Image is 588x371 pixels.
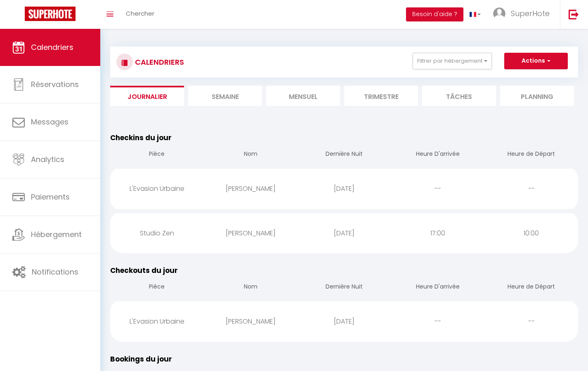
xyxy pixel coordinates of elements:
[126,9,154,18] span: Chercher
[110,133,172,143] span: Checkins du jour
[391,308,484,335] div: --
[25,7,76,21] img: Super Booking
[110,276,204,299] th: Pièce
[484,220,578,247] div: 10:00
[110,86,184,106] li: Journalier
[484,276,578,299] th: Heure de Départ
[31,79,79,89] span: Réservations
[391,175,484,202] div: --
[569,9,579,19] img: logout
[298,175,391,202] div: [DATE]
[204,276,298,299] th: Nom
[110,220,204,247] div: Studio Zen
[511,8,550,19] span: SuperHote
[504,53,568,69] button: Actions
[110,354,172,364] span: Bookings du jour
[298,220,391,247] div: [DATE]
[7,3,31,28] button: Ouvrir le widget de chat LiveChat
[406,7,463,21] button: Besoin d'aide ?
[188,86,262,106] li: Semaine
[31,117,68,127] span: Messages
[413,53,492,69] button: Filtrer par hébergement
[484,308,578,335] div: --
[204,175,298,202] div: [PERSON_NAME]
[344,86,418,106] li: Trimestre
[110,143,204,167] th: Pièce
[110,175,204,202] div: L'Evasion Urbaine
[110,308,204,335] div: L'Evasion Urbaine
[391,220,484,247] div: 17:00
[204,308,298,335] div: [PERSON_NAME]
[204,220,298,247] div: [PERSON_NAME]
[391,143,484,167] th: Heure D'arrivée
[110,265,178,275] span: Checkouts du jour
[204,143,298,167] th: Nom
[31,229,82,240] span: Hébergement
[484,175,578,202] div: --
[422,86,496,106] li: Tâches
[31,42,73,52] span: Calendriers
[298,276,391,299] th: Dernière Nuit
[493,7,505,20] img: ...
[266,86,340,106] li: Mensuel
[298,308,391,335] div: [DATE]
[31,154,64,164] span: Analytics
[133,53,184,71] h3: CALENDRIERS
[484,143,578,167] th: Heure de Départ
[391,276,484,299] th: Heure D'arrivée
[298,143,391,167] th: Dernière Nuit
[31,192,70,202] span: Paiements
[32,267,78,277] span: Notifications
[500,86,574,106] li: Planning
